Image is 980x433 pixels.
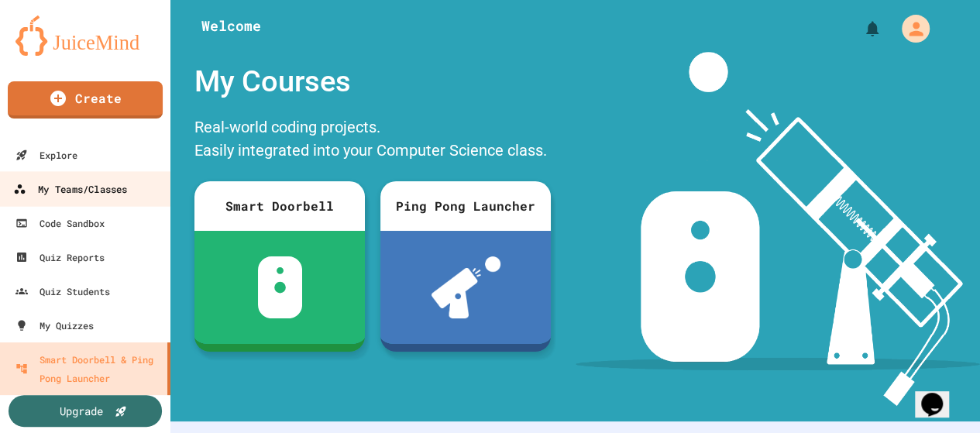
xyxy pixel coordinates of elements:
div: Explore [15,146,77,164]
div: Real-world coding projects. Easily integrated into your Computer Science class. [187,112,559,170]
div: My Notifications [834,15,885,42]
img: logo-orange.svg [15,15,155,56]
iframe: chat widget [915,371,965,418]
div: Smart Doorbell [194,181,365,231]
img: ppl-with-ball.png [432,256,500,318]
div: Quiz Students [15,282,110,301]
img: sdb-white.svg [258,256,302,318]
div: Code Sandbox [15,214,105,232]
a: Create [8,81,163,119]
div: My Teams/Classes [13,180,127,199]
div: My Quizzes [15,316,94,335]
div: My Courses [187,52,559,112]
div: Ping Pong Launcher [380,181,551,231]
div: My Account [885,11,934,46]
div: Smart Doorbell & Ping Pong Launcher [15,350,161,387]
div: Upgrade [60,403,103,419]
div: Quiz Reports [15,248,105,266]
